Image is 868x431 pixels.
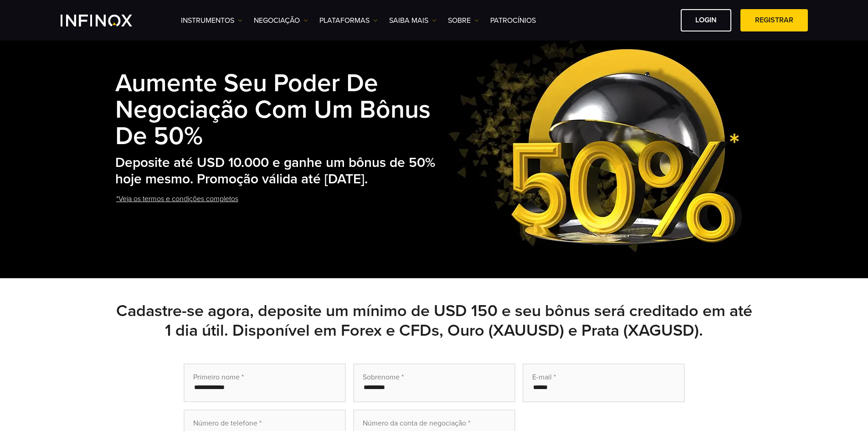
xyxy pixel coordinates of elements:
[115,301,753,341] h2: Cadastre-se agora, deposite um mínimo de USD 150 e seu bônus será creditado em até 1 dia útil. Di...
[319,15,378,26] a: PLATAFORMAS
[490,15,536,26] a: Patrocínios
[181,15,242,26] a: Instrumentos
[254,15,308,26] a: NEGOCIAÇÃO
[448,15,479,26] a: SOBRE
[61,15,154,26] a: INFINOX Logo
[740,9,808,31] a: Registrar
[115,68,431,151] strong: Aumente seu poder de negociação com um bônus de 50%
[681,9,731,31] a: Login
[115,188,239,210] a: *Veja os termos e condições completos
[115,155,440,188] h2: Deposite até USD 10.000 e ganhe um bônus de 50% hoje mesmo. Promoção válida até [DATE].
[389,15,437,26] a: Saiba mais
